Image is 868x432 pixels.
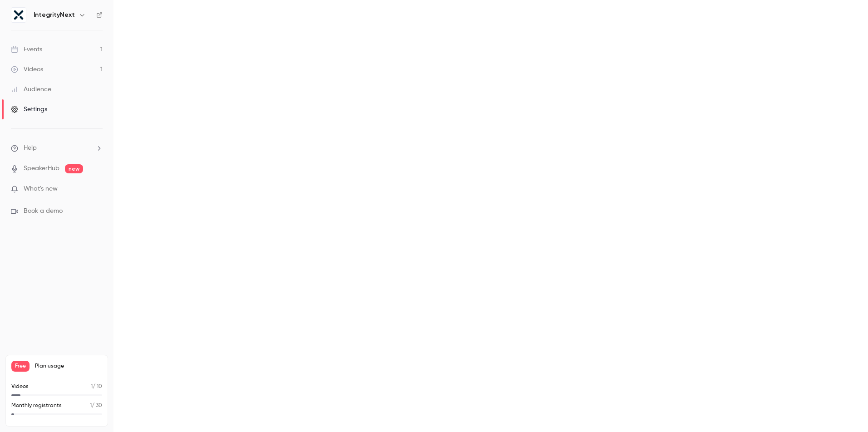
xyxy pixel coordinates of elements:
iframe: Noticeable Trigger [92,185,103,193]
span: Plan usage [35,363,102,370]
span: Free [11,361,30,372]
p: / 30 [90,402,102,410]
div: Audience [11,85,51,94]
h6: IntegrityNext [34,10,75,20]
p: Monthly registrants [11,402,62,410]
span: 1 [91,384,93,389]
span: 1 [90,403,92,408]
span: What's new [24,184,58,194]
a: SpeakerHub [24,164,59,173]
li: help-dropdown-opener [11,143,103,153]
div: Settings [11,105,47,114]
img: IntegrityNext [11,8,26,22]
div: Videos [11,65,43,74]
div: Events [11,45,42,54]
p: Videos [11,383,29,391]
p: / 10 [91,383,102,391]
span: new [65,164,83,173]
span: Book a demo [24,206,63,216]
span: Help [24,143,37,153]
